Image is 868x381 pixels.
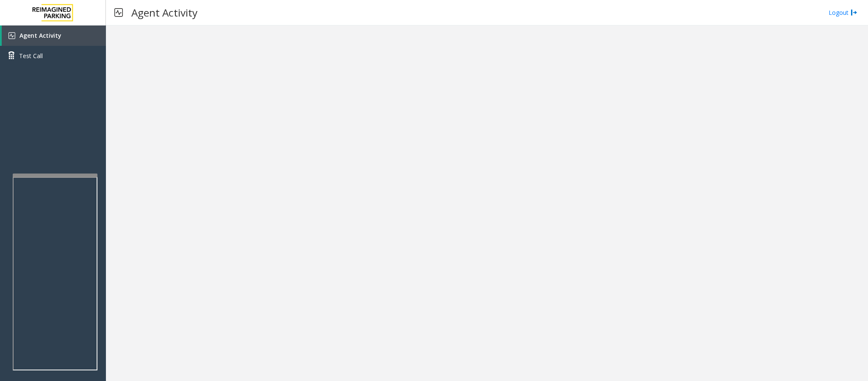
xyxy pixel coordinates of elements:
img: 'icon' [8,32,15,39]
a: Agent Activity [2,25,106,46]
img: pageIcon [114,2,123,23]
img: logout [851,8,857,17]
span: Agent Activity [19,31,61,39]
span: Test Call [19,51,43,60]
a: Logout [829,8,857,17]
h3: Agent Activity [127,2,202,23]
